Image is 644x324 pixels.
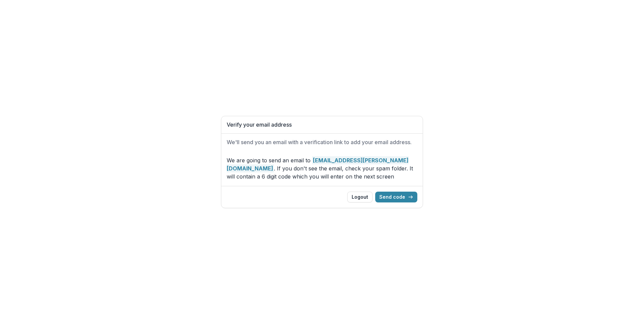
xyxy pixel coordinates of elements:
button: Logout [347,192,373,202]
h1: Verify your email address [227,122,417,128]
strong: [EMAIL_ADDRESS][PERSON_NAME][DOMAIN_NAME] [227,156,409,172]
p: We are going to send an email to . If you don't see the email, check your spam folder. It will co... [227,156,417,181]
h2: We'll send you an email with a verification link to add your email address. [227,139,417,145]
button: Send code [375,192,417,202]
